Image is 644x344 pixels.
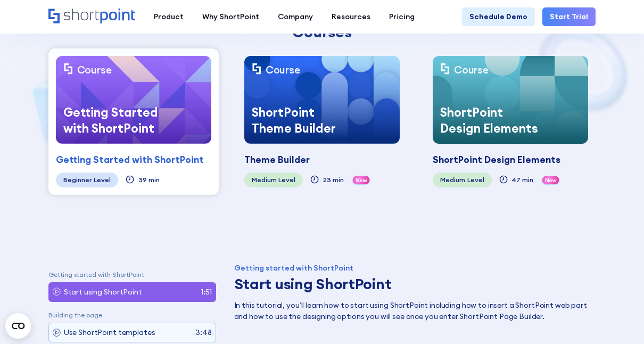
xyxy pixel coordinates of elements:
p: Building the page [48,312,216,319]
div: Product [154,11,184,22]
div: 23 min [323,176,344,184]
p: Use ShortPoint templates [64,327,155,338]
a: Start Trial [542,7,596,26]
div: Getting Started with ShortPoint [56,153,204,167]
div: ShortPoint Theme Builder [244,97,362,143]
button: Open CMP widget [5,313,31,339]
p: In this tutorial, you’ll learn how to start using ShortPoint including how to insert a ShortPoint... [234,300,591,322]
a: Home [48,9,135,24]
div: Medium [252,176,277,184]
a: Resources [322,7,379,26]
div: Getting started with ShortPoint [234,264,591,272]
a: Why ShortPoint [193,7,268,26]
div: Medium [440,176,465,184]
div: Level [278,176,295,184]
div: Course [266,63,300,78]
div: Course [77,63,112,78]
div: ShortPoint Design Elements [433,97,550,143]
div: 47 min [511,176,533,184]
div: ShortPoint Design Elements [433,153,560,167]
h3: Start using ShortPoint [234,275,591,292]
div: Course [454,63,489,78]
div: 39 min [138,176,160,184]
div: Level [94,176,111,184]
p: Getting started with ShortPoint [48,271,216,279]
p: 1:51 [201,286,211,298]
a: CourseShortPoint Theme Builder [244,56,400,144]
a: CourseGetting Started with ShortPoint [56,56,211,144]
div: Why ShortPoint [202,11,259,22]
div: Theme Builder [244,153,310,167]
div: Level [467,176,484,184]
a: Schedule Demo [462,7,535,26]
div: Courses [122,23,522,40]
div: Getting Started with ShortPoint [56,97,174,143]
a: Company [268,7,322,26]
p: 3:48 [195,327,211,338]
div: Beginner [63,176,92,184]
div: Resources [332,11,370,22]
a: CourseShortPoint Design Elements [433,56,588,144]
iframe: Chat Widget [591,293,644,344]
p: Start using ShortPoint [64,286,142,298]
div: Pricing [389,11,415,22]
a: Product [144,7,193,26]
div: Company [278,11,313,22]
a: Pricing [379,7,424,26]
